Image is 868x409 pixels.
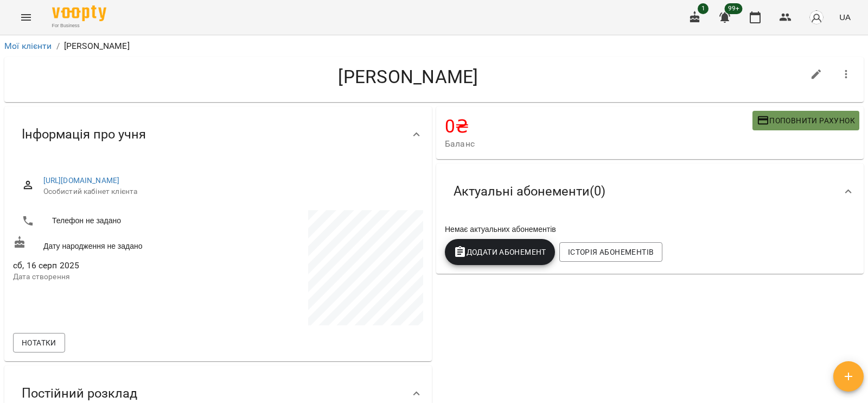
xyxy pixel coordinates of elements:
span: Постійний розклад [22,385,137,402]
span: Баланс [445,137,752,150]
span: Нотатки [22,336,56,349]
p: [PERSON_NAME] [64,40,130,53]
div: Актуальні абонементи(0) [436,163,864,219]
span: Історія абонементів [568,246,654,259]
span: Особистий кабінет клієнта [43,186,414,197]
button: UA [835,7,855,27]
span: UA [839,11,851,23]
button: Menu [13,4,39,30]
button: Історія абонементів [559,242,662,262]
button: Поповнити рахунок [752,111,859,130]
img: Voopty Logo [52,5,106,21]
div: Немає актуальних абонементів [443,222,857,237]
span: сб, 16 серп 2025 [13,259,216,272]
a: Мої клієнти [4,41,52,51]
div: Інформація про учня [4,106,432,162]
a: [URL][DOMAIN_NAME] [43,176,120,185]
span: Додати Абонемент [454,246,546,259]
li: / [56,40,60,53]
span: For Business [52,22,106,29]
div: Дату народження не задано [11,234,218,254]
span: Актуальні абонементи ( 0 ) [454,183,605,200]
button: Нотатки [13,333,65,353]
span: 1 [698,3,709,14]
h4: [PERSON_NAME] [13,66,803,88]
li: Телефон не задано [13,210,216,232]
p: Дата створення [13,272,216,282]
button: Додати Абонемент [445,239,555,265]
span: Поповнити рахунок [757,114,855,127]
nav: breadcrumb [4,40,864,53]
span: 99+ [725,3,743,14]
h4: 0 ₴ [445,115,752,137]
img: avatar_s.png [809,10,824,25]
span: Інформація про учня [22,126,146,143]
